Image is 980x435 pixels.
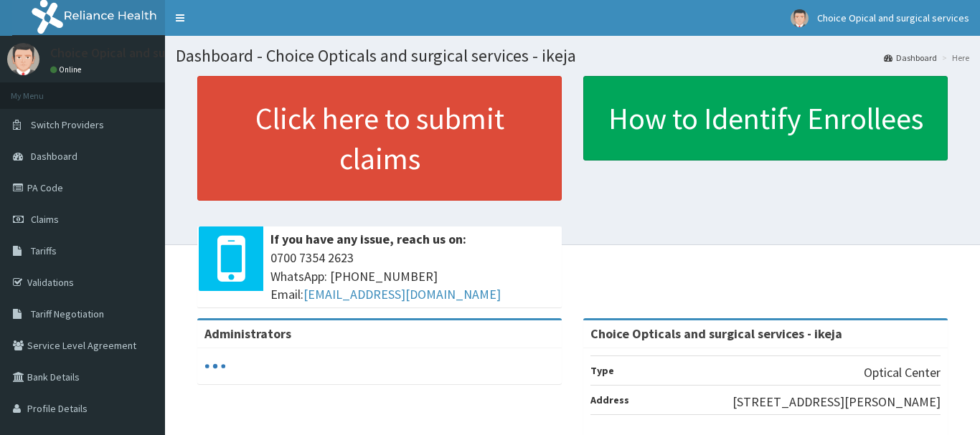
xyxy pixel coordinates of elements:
p: Optical Center [864,363,941,382]
h1: Dashboard - Choice Opticals and surgical services - ikeja [176,47,969,65]
b: If you have any issue, reach us on: [270,231,466,247]
a: Online [50,64,85,75]
a: [EMAIL_ADDRESS][DOMAIN_NAME] [303,286,501,302]
span: Tariffs [31,244,57,257]
img: User Image [7,43,39,75]
p: [STREET_ADDRESS][PERSON_NAME] [732,393,941,411]
span: 0700 7354 2623 WhatsApp: [PHONE_NUMBER] Email: [270,249,555,304]
b: Type [590,364,614,377]
strong: Choice Opticals and surgical services - ikeja [590,325,842,342]
li: Here [938,52,969,64]
a: Dashboard [884,52,937,64]
span: Claims [31,213,59,226]
span: Tariff Negotiation [31,307,104,320]
a: How to Identify Enrollees [583,76,948,161]
span: Dashboard [31,150,77,163]
svg: audio-loading [204,355,226,377]
p: Choice Opical and surgical services [50,47,245,59]
img: User Image [791,9,809,27]
span: Choice Opical and surgical services [817,11,969,24]
span: Switch Providers [31,118,104,131]
b: Administrators [204,325,291,342]
a: Click here to submit claims [197,76,562,201]
b: Address [590,393,629,406]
